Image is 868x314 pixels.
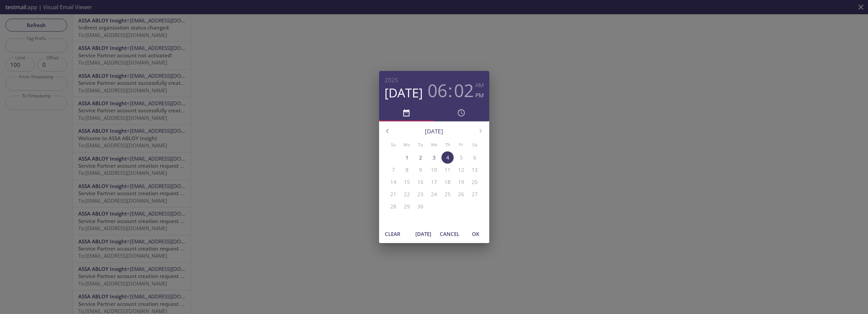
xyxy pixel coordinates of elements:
[413,227,434,240] button: [DATE]
[419,154,422,161] p: 2
[414,151,427,164] button: 2
[428,151,440,164] button: 3
[448,80,453,100] h3: :
[440,229,459,238] span: Cancel
[415,229,432,238] span: [DATE]
[384,229,401,238] span: Clear
[454,80,474,100] button: 02
[406,154,409,161] p: 1
[475,80,484,90] button: AM
[428,141,440,148] span: We
[441,151,454,164] button: 4
[428,80,447,100] button: 06
[401,151,413,164] button: 1
[382,227,403,240] button: Clear
[468,229,484,238] span: OK
[401,141,413,148] span: Mo
[437,227,462,240] button: Cancel
[433,154,436,161] p: 3
[475,90,484,100] button: PM
[465,227,487,240] button: OK
[446,154,449,161] p: 4
[455,141,467,148] span: Fr
[384,85,423,100] button: [DATE]
[384,75,398,85] button: 2025
[387,141,399,148] span: Su
[441,141,454,148] span: Th
[414,141,427,148] span: Tu
[469,141,481,148] span: Sa
[396,127,472,136] p: [DATE]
